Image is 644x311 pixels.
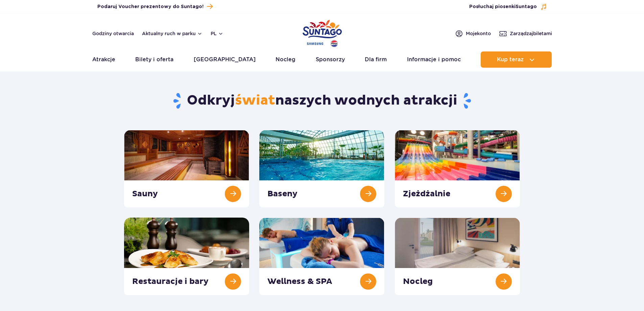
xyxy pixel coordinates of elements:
[235,92,275,109] span: świat
[469,3,547,10] button: Posłuchaj piosenkiSuntago
[316,51,345,68] a: Sponsorzy
[97,2,213,11] a: Podaruj Voucher prezentowy do Suntago!
[469,3,537,10] span: Posłuchaj piosenki
[455,29,491,38] a: Mojekonto
[135,51,173,68] a: Bilety i oferta
[92,30,134,37] a: Godziny otwarcia
[124,92,520,110] h1: Odkryj naszych wodnych atrakcji
[466,30,491,37] span: Moje konto
[516,4,537,9] span: Suntago
[92,51,115,68] a: Atrakcje
[407,51,461,68] a: Informacje i pomoc
[142,31,202,36] button: Aktualny ruch w parku
[499,29,552,38] a: Zarządzajbiletami
[194,51,256,68] a: [GEOGRAPHIC_DATA]
[510,30,552,37] span: Zarządzaj biletami
[303,17,342,48] a: Park of Poland
[481,51,552,68] button: Kup teraz
[365,51,387,68] a: Dla firm
[211,30,223,37] button: pl
[497,57,524,63] span: Kup teraz
[276,51,295,68] a: Nocleg
[97,3,204,10] span: Podaruj Voucher prezentowy do Suntago!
